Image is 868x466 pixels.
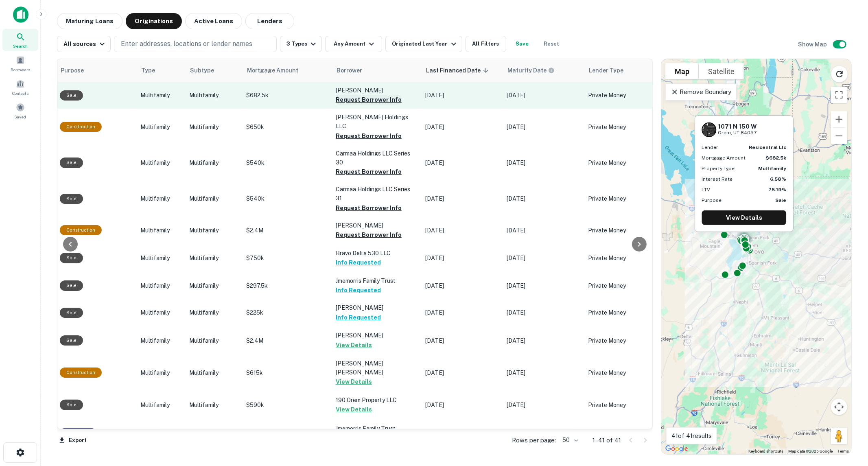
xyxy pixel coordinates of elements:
[718,129,757,137] p: Orem, UT 84057
[140,158,181,167] p: Multifamily
[507,368,580,377] p: [DATE]
[140,123,181,131] p: Multifamily
[539,36,565,52] button: Reset
[189,91,238,100] p: Multifamily
[140,91,181,100] p: Multifamily
[507,194,580,203] p: [DATE]
[776,197,787,203] strong: Sale
[509,36,536,52] button: Save your search to get updates of matches that match your search criteria.
[141,66,155,75] span: Type
[702,186,711,193] p: LTV
[56,59,136,82] th: Purpose
[588,308,653,317] p: Private Money
[770,176,787,182] strong: 6.58%
[507,336,580,345] p: [DATE]
[507,226,580,235] p: [DATE]
[466,36,506,52] button: All Filters
[325,36,382,52] button: Any Amount
[788,449,833,453] span: Map data ©2025 Google
[246,281,328,290] p: $297.5k
[13,43,28,49] span: Search
[57,13,122,29] button: Maturing Loans
[246,91,328,100] p: $682.5k
[336,167,402,177] button: Request Borrower Info
[593,435,621,445] p: 1–41 of 41
[507,308,580,317] p: [DATE]
[2,76,38,98] a: Contacts
[702,144,719,151] p: Lender
[15,114,26,120] span: Saved
[2,29,38,51] a: Search
[748,448,783,454] button: Keyboard shortcuts
[702,175,733,183] p: Interest Rate
[336,340,372,350] button: View Details
[831,66,848,83] button: Reload search area
[140,368,181,377] p: Multifamily
[121,39,252,49] p: Enter addresses, locations or lender names
[392,39,458,49] div: Originated Last Year
[831,399,847,415] button: Map camera controls
[665,63,699,79] button: Show street map
[13,7,28,23] img: capitalize-icon.png
[189,123,238,131] p: Multifamily
[11,66,30,73] span: Borrowers
[507,91,580,100] p: [DATE]
[140,400,181,409] p: Multifamily
[245,13,294,29] button: Lenders
[140,254,181,263] p: Multifamily
[189,194,238,203] p: Multifamily
[336,377,372,387] button: View Details
[336,285,381,295] button: Info Requested
[425,400,498,409] p: [DATE]
[584,59,657,82] th: Lender Type
[425,308,498,317] p: [DATE]
[189,226,238,235] p: Multifamily
[140,281,181,290] p: Multifamily
[246,308,328,317] p: $225k
[246,368,328,377] p: $615k
[246,400,328,409] p: $590k
[189,158,238,167] p: Multifamily
[2,53,38,74] a: Borrowers
[798,40,828,49] h6: Show Map
[507,400,580,409] p: [DATE]
[671,87,731,97] p: Remove Boundary
[185,13,242,29] button: Active Loans
[57,36,111,52] button: All sources
[512,435,556,445] p: Rows per page:
[12,90,28,96] span: Contacts
[2,100,38,122] a: Saved
[140,308,181,317] p: Multifamily
[759,166,787,171] strong: Multifamily
[336,258,381,267] button: Info Requested
[425,91,498,100] p: [DATE]
[425,254,498,263] p: [DATE]
[425,194,498,203] p: [DATE]
[588,158,653,167] p: Private Money
[336,313,381,322] button: Info Requested
[588,254,653,263] p: Private Money
[246,123,328,131] p: $650k
[766,155,787,161] strong: $682.5k
[126,13,182,29] button: Originations
[588,91,653,100] p: Private Money
[827,401,868,440] iframe: Chat Widget
[246,254,328,263] p: $750k
[189,400,238,409] p: Multifamily
[718,123,757,130] h6: 1071 N 150 W
[247,66,309,75] span: Mortgage Amount
[140,194,181,203] p: Multifamily
[507,66,547,75] h6: Maturity Date
[189,281,238,290] p: Multifamily
[336,113,417,131] p: [PERSON_NAME] Holdings LLC
[831,87,847,103] button: Toggle fullscreen view
[507,66,555,75] div: Maturity dates displayed may be estimated. Please contact the lender for the most accurate maturi...
[246,158,328,167] p: $540k
[336,95,402,105] button: Request Borrower Info
[507,66,565,75] span: Maturity dates displayed may be estimated. Please contact the lender for the most accurate maturi...
[702,197,722,204] p: Purpose
[336,203,402,213] button: Request Borrower Info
